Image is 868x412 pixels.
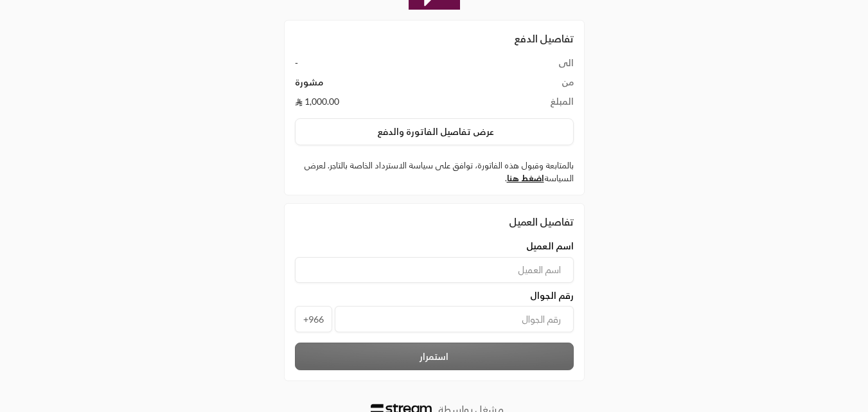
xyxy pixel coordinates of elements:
[477,57,574,76] td: الى
[335,306,574,332] input: رقم الجوال
[295,306,332,332] span: +966
[530,289,574,302] span: رقم الجوال
[477,95,574,108] td: المبلغ
[295,95,477,108] td: 1,000.00
[295,76,477,95] td: مشورة
[295,159,574,184] label: بالمتابعة وقبول هذه الفاتورة، توافق على سياسة الاسترداد الخاصة بالتاجر. لعرض السياسة .
[507,173,544,183] a: اضغط هنا
[295,118,574,145] button: عرض تفاصيل الفاتورة والدفع
[295,57,477,76] td: -
[295,214,574,229] div: تفاصيل العميل
[477,76,574,95] td: من
[526,240,574,253] span: اسم العميل
[295,257,574,283] input: اسم العميل
[295,31,574,46] h2: تفاصيل الدفع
